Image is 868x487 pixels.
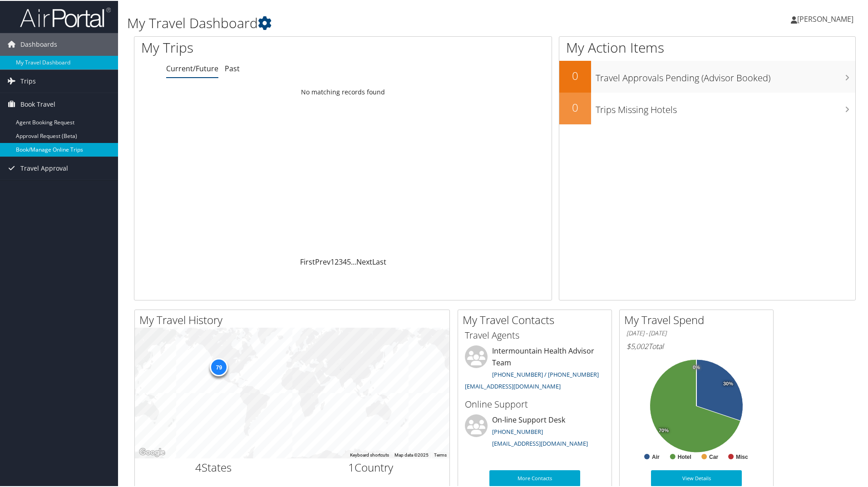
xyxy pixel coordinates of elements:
img: airportal-logo.png [20,6,111,27]
a: 4 [343,256,347,266]
tspan: 0% [693,364,700,369]
h2: My Travel History [139,311,449,327]
a: [EMAIL_ADDRESS][DOMAIN_NAME] [465,381,561,389]
a: View Details [651,469,742,486]
span: $5,002 [626,340,648,350]
a: [PHONE_NUMBER] [492,427,543,435]
span: [PERSON_NAME] [797,13,853,23]
span: Dashboards [20,32,57,55]
a: 3 [339,256,343,266]
h1: My Action Items [559,37,855,56]
a: Next [356,256,372,266]
a: Past [225,63,240,73]
a: 1 [330,256,335,266]
text: Air [652,453,660,459]
span: Trips [20,69,36,92]
td: No matching records found [134,83,552,99]
span: Map data ©2025 [395,452,429,457]
a: [EMAIL_ADDRESS][DOMAIN_NAME] [492,438,588,447]
text: Car [709,453,718,459]
h3: Travel Approvals Pending (Advisor Booked) [596,66,855,84]
h3: Online Support [465,397,605,410]
tspan: 30% [723,380,733,386]
a: [PERSON_NAME] [791,5,863,32]
img: Google [137,446,167,457]
h2: 0 [559,99,591,114]
tspan: 70% [659,427,669,433]
h6: [DATE] - [DATE] [626,328,766,337]
h1: My Trips [141,37,371,56]
span: Travel Approval [20,156,68,179]
h2: Country [299,459,443,474]
h2: States [142,459,286,474]
button: Keyboard shortcuts [350,451,389,457]
a: Terms (opens in new tab) [434,452,447,457]
a: Last [372,256,386,266]
span: 4 [195,459,202,474]
a: 0Travel Approvals Pending (Advisor Booked) [559,60,855,92]
a: 5 [347,256,351,266]
a: 0Trips Missing Hotels [559,92,855,123]
h2: 0 [559,67,591,83]
a: More Contacts [489,469,580,486]
a: Current/Future [166,63,218,73]
a: 2 [335,256,339,266]
span: Book Travel [20,92,55,115]
a: [PHONE_NUMBER] / [PHONE_NUMBER] [492,369,599,378]
a: Prev [315,256,330,266]
h3: Travel Agents [465,328,605,341]
div: 79 [210,357,228,375]
h6: Total [626,340,766,350]
li: Intermountain Health Advisor Team [460,344,609,393]
text: Hotel [678,453,691,459]
span: … [351,256,356,266]
text: Misc [736,453,748,459]
h2: My Travel Spend [624,311,773,327]
h2: My Travel Contacts [463,311,612,327]
h3: Trips Missing Hotels [596,98,855,115]
h1: My Travel Dashboard [127,13,617,32]
a: First [300,256,315,266]
a: Open this area in Google Maps (opens a new window) [137,446,167,457]
span: 1 [348,459,355,474]
li: On-line Support Desk [460,413,609,451]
